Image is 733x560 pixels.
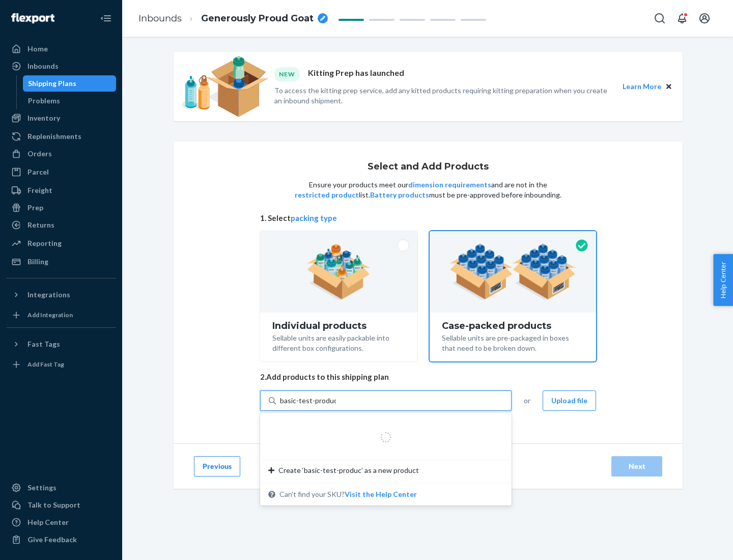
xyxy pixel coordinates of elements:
[274,86,613,106] p: To access the kitting prep service, add any kitted products requiring kitting preparation when yo...
[370,190,429,200] button: Battery products
[27,131,81,142] div: Replenishments
[260,213,596,223] span: 1. Select
[449,244,576,300] img: case-pack.59cecea509d18c883b923b81aeac6d0b.png
[6,336,116,352] button: Fast Tags
[11,13,54,23] img: Flexport logo
[27,113,60,123] div: Inventory
[694,8,715,29] button: Open account menu
[623,81,661,92] button: Learn More
[27,535,77,545] div: Give Feedback
[27,517,69,527] div: Help Center
[27,61,59,71] div: Inbounds
[6,235,116,251] a: Reporting
[27,220,54,230] div: Returns
[27,290,70,300] div: Integrations
[6,287,116,303] button: Integrations
[278,465,419,475] span: Create ‘basic-test-produc’ as a new product
[6,41,116,57] a: Home
[201,12,314,25] span: Generously Proud Goat
[279,489,417,499] span: Can't find your SKU?
[27,238,62,248] div: Reporting
[6,58,116,74] a: Inbounds
[291,213,337,223] button: packing type
[620,461,654,471] div: Next
[23,75,117,92] a: Shipping Plans
[6,128,116,145] a: Replenishments
[27,203,43,213] div: Prep
[294,180,562,200] p: Ensure your products meet our and are not in the list. must be pre-approved before inbounding.
[6,182,116,199] a: Freight
[442,331,584,353] div: Sellable units are pre-packaged in boxes that need to be broken down.
[6,497,116,513] a: Talk to Support
[27,500,80,510] div: Talk to Support
[6,514,116,530] a: Help Center
[524,396,530,406] span: or
[6,164,116,180] a: Parcel
[6,217,116,233] a: Returns
[6,307,116,323] a: Add Integration
[138,13,182,24] a: Inbounds
[272,331,405,353] div: Sellable units are easily packable into different box configurations.
[130,4,336,34] ol: breadcrumbs
[27,311,73,319] div: Add Integration
[28,78,76,89] div: Shipping Plans
[27,360,64,369] div: Add Fast Tag
[295,190,359,200] button: restricted product
[27,185,52,195] div: Freight
[543,390,596,411] button: Upload file
[663,81,674,92] button: Close
[672,8,692,29] button: Open notifications
[308,67,404,81] p: Kitting Prep has launched
[23,93,117,109] a: Problems
[6,200,116,216] a: Prep
[27,339,60,349] div: Fast Tags
[96,8,116,29] button: Close Navigation
[260,372,596,382] span: 2. Add products to this shipping plan
[28,96,60,106] div: Problems
[6,531,116,548] button: Give Feedback
[650,8,670,29] button: Open Search Box
[27,257,48,267] div: Billing
[408,180,491,190] button: dimension requirements
[713,254,733,306] button: Help Center
[368,162,489,172] h1: Select and Add Products
[611,456,662,477] button: Next
[345,489,417,499] button: Create ‘basic-test-produc’ as a new productCan't find your SKU?
[6,146,116,162] a: Orders
[272,321,405,331] div: Individual products
[27,167,49,177] div: Parcel
[280,396,336,406] input: Create ‘basic-test-produc’ as a new productCan't find your SKU?Visit the Help Center
[6,254,116,270] a: Billing
[274,67,300,81] div: NEW
[194,456,240,477] button: Previous
[6,356,116,373] a: Add Fast Tag
[6,110,116,126] a: Inventory
[442,321,584,331] div: Case-packed products
[27,483,57,493] div: Settings
[307,244,371,300] img: individual-pack.facf35554cb0f1810c75b2bd6df2d64e.png
[27,44,48,54] div: Home
[27,149,52,159] div: Orders
[6,480,116,496] a: Settings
